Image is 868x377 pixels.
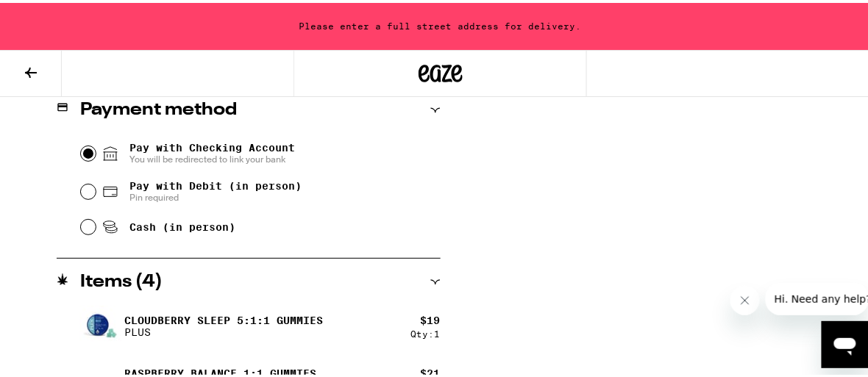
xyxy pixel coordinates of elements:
span: Pay with Checking Account [129,139,295,162]
iframe: Close message [730,283,760,312]
p: Raspberry BALANCE 1:1 Gummies [124,365,316,376]
div: $ 19 [421,312,441,323]
h2: Items ( 4 ) [80,270,163,288]
span: Pin required [129,189,302,201]
p: PLUS [124,323,323,335]
span: Hi. Need any help? [9,10,106,22]
div: $ 21 [421,365,441,376]
span: Pay with Debit (in person) [129,177,302,189]
span: You will be redirected to link your bank [129,151,295,162]
img: Cloudberry SLEEP 5:1:1 Gummies [80,303,121,344]
span: Cash (in person) [129,218,235,230]
p: Cloudberry SLEEP 5:1:1 Gummies [124,312,323,323]
div: Qty: 1 [411,326,441,336]
h2: Payment method [80,98,237,116]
